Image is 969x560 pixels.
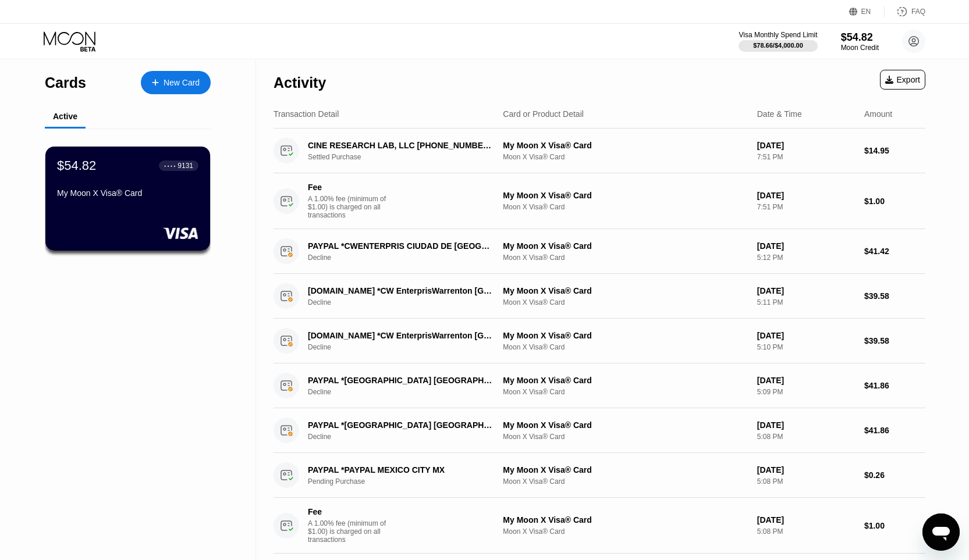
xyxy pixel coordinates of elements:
div: 5:09 PM [757,388,855,396]
div: Moon X Visa® Card [503,254,747,262]
div: [DOMAIN_NAME] *CW EnterprisWarrenton [GEOGRAPHIC_DATA]DeclineMy Moon X Visa® CardMoon X Visa® Car... [274,274,925,319]
div: [DATE] [757,331,855,340]
div: ● ● ● ● [164,164,176,167]
div: Moon X Visa® Card [503,477,747,486]
div: Moon X Visa® Card [503,527,747,536]
div: My Moon X Visa® Card [503,515,747,525]
div: Fee [308,507,389,516]
div: Settled Purchase [308,153,506,161]
div: My Moon X Visa® Card [503,191,747,200]
div: $39.58 [864,291,925,301]
div: [DATE] [757,420,855,430]
div: My Moon X Visa® Card [503,465,747,475]
div: [DATE] [757,141,855,150]
div: PAYPAL *PAYPAL MEXICO CITY MX [308,465,492,475]
div: $39.58 [864,336,925,345]
div: Moon X Visa® Card [503,298,747,306]
div: My Moon X Visa® Card [57,188,198,198]
div: $54.82 [57,158,96,173]
div: A 1.00% fee (minimum of $1.00) is charged on all transactions [308,195,395,219]
div: Moon X Visa® Card [503,388,747,396]
div: PAYPAL *[GEOGRAPHIC_DATA] [GEOGRAPHIC_DATA] MX [308,420,492,430]
div: 5:08 PM [757,527,855,536]
div: Decline [308,298,506,306]
div: [DOMAIN_NAME] *CW EnterprisWarrenton [GEOGRAPHIC_DATA] [308,331,492,340]
div: PAYPAL *CWENTERPRIS CIUDAD DE [GEOGRAPHIC_DATA] [308,241,492,251]
div: Active [53,112,77,121]
div: FAQ [885,6,925,17]
div: EN [849,6,885,17]
div: Fee [308,183,389,192]
div: [DATE] [757,515,855,525]
div: $78.66 / $4,000.00 [753,42,803,49]
div: My Moon X Visa® Card [503,331,747,340]
div: [DATE] [757,241,855,251]
div: FAQ [911,8,925,16]
div: PAYPAL *CWENTERPRIS CIUDAD DE [GEOGRAPHIC_DATA]DeclineMy Moon X Visa® CardMoon X Visa® Card[DATE]... [274,229,925,274]
div: $54.82● ● ● ●9131My Moon X Visa® Card [45,147,210,251]
div: $54.82Moon Credit [841,31,879,52]
div: 5:08 PM [757,477,855,486]
div: Cards [45,74,86,91]
div: My Moon X Visa® Card [503,286,747,295]
div: New Card [164,78,200,88]
div: Activity [274,74,326,91]
div: CINE RESEARCH LAB, LLC [PHONE_NUMBER] USSettled PurchaseMy Moon X Visa® CardMoon X Visa® Card[DAT... [274,129,925,173]
div: 7:51 PM [757,153,855,161]
div: PAYPAL *[GEOGRAPHIC_DATA] [GEOGRAPHIC_DATA] MXDeclineMy Moon X Visa® CardMoon X Visa® Card[DATE]5... [274,363,925,408]
div: [DATE] [757,191,855,200]
div: [DATE] [757,286,855,295]
div: My Moon X Visa® Card [503,420,747,430]
div: My Moon X Visa® Card [503,241,747,251]
div: Moon X Visa® Card [503,433,747,441]
div: 5:08 PM [757,433,855,441]
div: Moon X Visa® Card [503,203,747,211]
div: Moon Credit [841,44,879,52]
div: 5:10 PM [757,343,855,351]
div: Card or Product Detail [503,109,584,119]
div: $41.86 [864,426,925,435]
div: 7:51 PM [757,203,855,211]
div: New Card [141,71,211,94]
div: $0.26 [864,470,925,480]
div: My Moon X Visa® Card [503,141,747,150]
iframe: Button to launch messaging window [922,513,960,551]
div: Date & Time [757,109,802,119]
div: $41.42 [864,247,925,256]
div: $14.95 [864,146,925,155]
div: Decline [308,433,506,441]
div: Decline [308,343,506,351]
div: 5:11 PM [757,298,855,306]
div: Amount [864,109,892,119]
div: 9131 [178,162,193,170]
div: $1.00 [864,521,925,530]
div: Export [880,70,925,90]
div: Moon X Visa® Card [503,343,747,351]
div: Transaction Detail [274,109,339,119]
div: EN [861,8,871,16]
div: Moon X Visa® Card [503,153,747,161]
div: [DOMAIN_NAME] *CW EnterprisWarrenton [GEOGRAPHIC_DATA] [308,286,492,295]
div: Export [885,75,920,84]
div: Decline [308,254,506,262]
div: [DOMAIN_NAME] *CW EnterprisWarrenton [GEOGRAPHIC_DATA]DeclineMy Moon X Visa® CardMoon X Visa® Car... [274,319,925,363]
div: CINE RESEARCH LAB, LLC [PHONE_NUMBER] US [308,141,492,150]
div: $1.00 [864,197,925,206]
div: PAYPAL *PAYPAL MEXICO CITY MXPending PurchaseMy Moon X Visa® CardMoon X Visa® Card[DATE]5:08 PM$0.26 [274,453,925,498]
div: [DATE] [757,376,855,385]
div: 5:12 PM [757,254,855,262]
div: [DATE] [757,465,855,475]
div: $41.86 [864,381,925,390]
div: Visa Monthly Spend Limit [739,31,817,39]
div: FeeA 1.00% fee (minimum of $1.00) is charged on all transactionsMy Moon X Visa® CardMoon X Visa® ... [274,173,925,229]
div: Visa Monthly Spend Limit$78.66/$4,000.00 [739,31,817,52]
div: My Moon X Visa® Card [503,376,747,385]
div: $54.82 [841,31,879,44]
div: PAYPAL *[GEOGRAPHIC_DATA] [GEOGRAPHIC_DATA] MX [308,376,492,385]
div: A 1.00% fee (minimum of $1.00) is charged on all transactions [308,519,395,544]
div: Pending Purchase [308,477,506,486]
div: PAYPAL *[GEOGRAPHIC_DATA] [GEOGRAPHIC_DATA] MXDeclineMy Moon X Visa® CardMoon X Visa® Card[DATE]5... [274,408,925,453]
div: FeeA 1.00% fee (minimum of $1.00) is charged on all transactionsMy Moon X Visa® CardMoon X Visa® ... [274,498,925,554]
div: Decline [308,388,506,396]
